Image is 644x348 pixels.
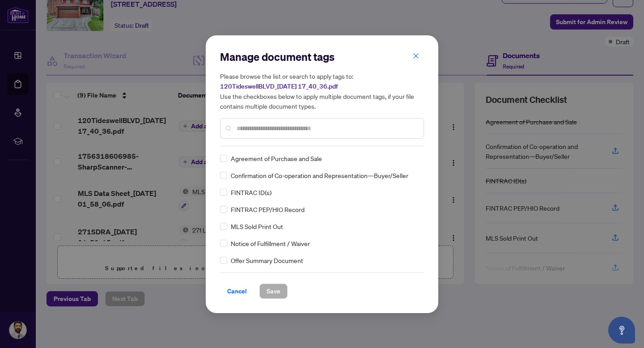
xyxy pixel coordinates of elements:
span: Notice of Fulfillment / Waiver [231,238,310,248]
span: Confirmation of Co-operation and Representation—Buyer/Seller [231,170,408,180]
span: close [413,53,419,59]
span: MLS Sold Print Out [231,221,283,231]
h5: Please browse the list or search to apply tags to: Use the checkboxes below to apply multiple doc... [220,71,424,111]
button: Cancel [220,284,254,299]
span: FINTRAC ID(s) [231,187,271,197]
span: Offer Summary Document [231,255,303,265]
span: Agreement of Purchase and Sale [231,153,322,163]
span: 120TideswellBLVD_[DATE] 17_40_36.pdf [220,82,338,90]
button: Open asap [608,317,635,344]
h2: Manage document tags [220,50,424,64]
span: Cancel [227,284,247,298]
button: Save [259,284,288,299]
span: FINTRAC PEP/HIO Record [231,204,305,214]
